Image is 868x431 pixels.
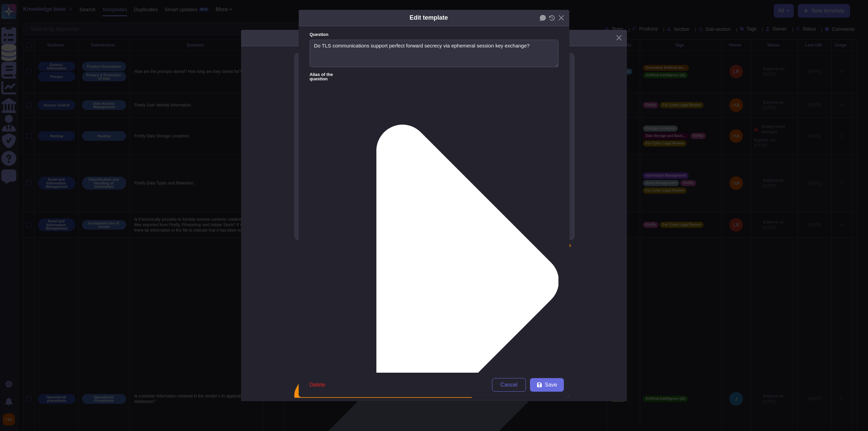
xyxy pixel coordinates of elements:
[310,382,325,388] span: Delete
[304,378,331,392] button: Delete
[310,40,558,67] textarea: Do TLS communications support perfect forward secrecy via ephemeral session key exchange?
[545,382,557,388] span: Save
[410,13,448,22] div: Edit template
[556,13,567,23] button: Close
[310,33,558,37] label: Question
[530,378,564,392] button: Save
[500,382,517,388] span: Cancel
[492,378,526,392] button: Cancel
